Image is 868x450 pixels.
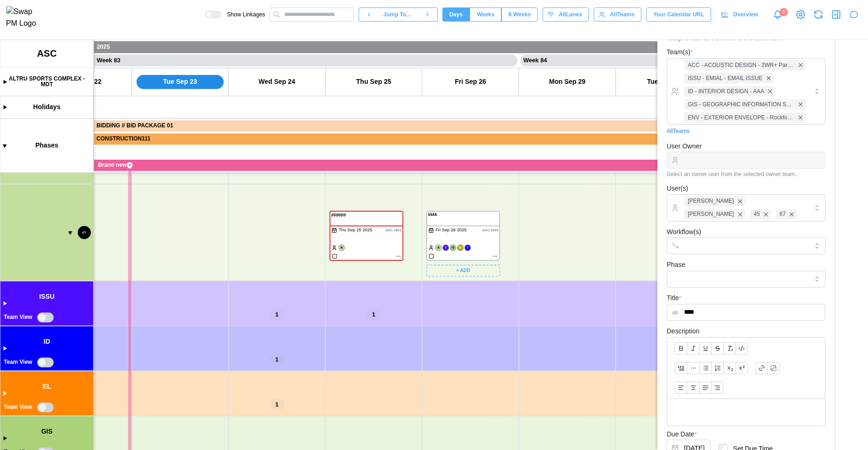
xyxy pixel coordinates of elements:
span: [PERSON_NAME] [688,197,734,206]
button: Code [736,342,748,354]
span: ACC - ACOUSTIC DESIGN - 2WR+ Partners [688,61,794,70]
button: Bold [675,342,687,354]
label: Phase [667,260,685,270]
span: Overview [733,8,758,21]
span: 67 [780,210,786,219]
button: Italic [687,342,699,354]
span: All Lanes [559,8,582,21]
label: User Owner [667,141,702,152]
button: Subscript [723,362,736,374]
span: ISSU - EMIAL - EMAIL ISSUE [688,74,763,83]
button: Clear formatting [723,342,736,354]
div: Select an owner user from the selected owner team. [667,171,825,177]
label: Title [667,293,681,303]
div: 1 [780,8,788,16]
button: Align text: center [687,382,699,394]
span: 6 Weeks [508,8,531,21]
button: Superscript [736,362,748,374]
button: Link [755,362,767,374]
span: Show Linkages [221,11,265,18]
button: Horizontal line [687,362,699,374]
a: View Project [794,8,807,21]
button: Align text: left [675,382,687,394]
span: ENV - EXTERIOR ENVELOPE - Rockford Coffee [688,113,794,122]
a: All Teams [667,127,690,136]
button: Align text: justify [699,382,711,394]
button: Close Drawer [830,8,843,21]
label: Due Date [667,429,697,440]
span: Your Calendar URL [653,8,704,21]
button: Remove link [767,362,780,374]
label: Description [667,326,699,337]
button: Underline [699,342,711,354]
img: Swap PM Logo [6,6,44,30]
button: Refresh Grid [812,8,825,21]
button: Open project assistant [847,8,861,21]
span: Jump To... [383,8,411,21]
a: Notifications [770,7,786,22]
button: Align text: right [711,382,723,394]
span: ID - INTERIOR DESIGN - AAA [688,87,764,96]
span: GIS - GEOGRAPHIC INFORMATION SYSTEMS - EideBailly [688,100,794,109]
button: Blockquote [675,362,687,374]
button: Bullet list [699,362,711,374]
span: [PERSON_NAME] [688,210,734,219]
label: Team(s) [667,47,693,58]
span: 45 [754,210,760,219]
button: Strikethrough [711,342,723,354]
span: All Teams [610,8,634,21]
label: Workflow(s) [667,227,701,237]
span: Weeks [477,8,494,21]
span: Days [449,8,463,21]
label: User(s) [667,184,688,194]
button: Ordered list [711,362,723,374]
